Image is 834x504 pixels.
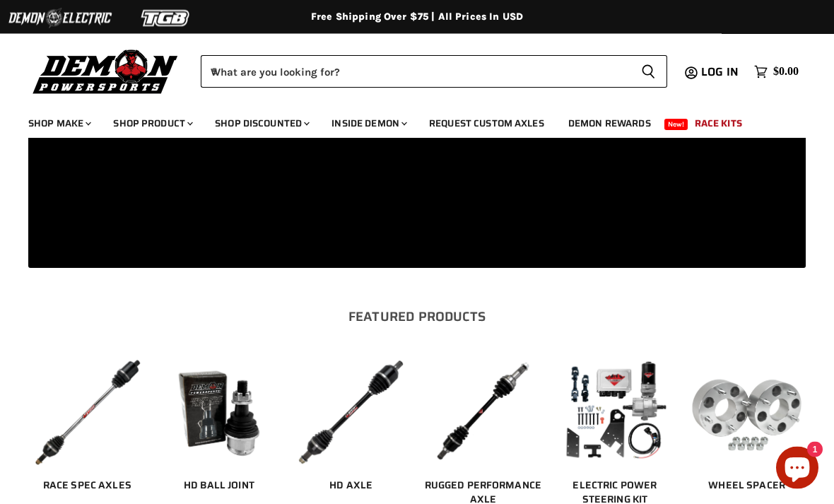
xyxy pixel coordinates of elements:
span: $0.00 [773,65,799,78]
a: $0.00 [747,61,806,82]
a: Race Spec Axles [43,479,131,492]
a: Log in [695,66,747,78]
img: TGB Logo 2 [113,5,219,32]
img: Wheel Spacer [688,354,806,472]
a: Inside Demon [321,109,416,138]
a: Shop Make [18,109,100,138]
inbox-online-store-chat: Shopify online store chat [772,447,823,493]
input: When autocomplete results are available use up and down arrows to review and enter to select [201,55,630,88]
img: HD Axle [292,354,410,472]
a: HD Ball Joint [184,479,254,492]
span: New! [664,119,688,130]
button: Search [630,55,667,88]
a: HD Axle [329,479,372,492]
a: Request Custom Axles [418,109,555,138]
form: Product [201,55,667,88]
a: Wheel Spacer [708,479,785,492]
a: Demon Rewards [558,109,662,138]
img: Demon Electric Logo 2 [7,5,113,32]
ul: Main menu [18,103,795,138]
h2: FEATURED PRODUCTS [34,310,801,324]
span: Race Spec Axles [43,479,131,493]
span: Log in [701,63,739,81]
img: Electric Power Steering Kit [556,354,674,472]
a: Race Kits [684,109,753,138]
a: Shop Discounted [204,109,318,138]
img: Demon X-Treme Axle [28,354,146,472]
img: Rugged Performance Axle [424,354,542,472]
img: HD Ball Joint [160,354,278,472]
a: Shop Product [102,109,201,138]
span: HD Axle [329,479,372,493]
img: Demon Powersports [28,46,183,96]
span: HD Ball Joint [184,479,254,493]
span: Wheel Spacer [708,479,785,493]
